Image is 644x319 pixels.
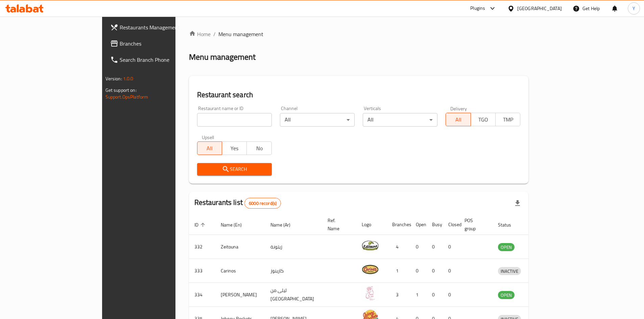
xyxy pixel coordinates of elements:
span: 1.0.0 [123,74,134,83]
th: Open [410,214,427,235]
th: Busy [427,214,443,235]
td: [PERSON_NAME] [215,283,265,307]
img: Leila Min Lebnan [362,285,379,302]
td: 0 [410,259,427,283]
span: 6000 record(s) [245,200,281,207]
td: Zeitouna [215,235,265,259]
span: Get support on: [105,86,137,95]
div: All [280,113,355,127]
a: Support.OpsPlatform [105,92,148,101]
button: TMP [495,113,520,126]
input: Search for restaurant name or ID.. [197,113,272,127]
div: OPEN [498,243,515,251]
button: Search [197,163,272,176]
button: All [446,113,471,126]
h2: Menu management [189,52,256,62]
th: Branches [387,214,410,235]
div: Plugins [470,4,485,12]
span: TGO [474,115,493,125]
span: INACTIVE [498,267,521,275]
span: All [449,115,468,125]
td: ليلى من [GEOGRAPHIC_DATA] [265,283,322,307]
h2: Restaurant search [197,90,521,100]
span: Menu management [218,30,263,38]
div: INACTIVE [498,267,521,275]
button: All [197,141,222,155]
button: TGO [471,113,496,126]
h2: Restaurants list [194,197,281,209]
span: Ref. Name [328,216,348,233]
span: Status [498,221,520,229]
span: TMP [498,115,518,125]
td: 3 [387,283,410,307]
span: Yes [225,143,244,153]
span: Search Branch Phone [120,56,204,64]
td: 4 [387,235,410,259]
th: Closed [443,214,459,235]
td: 0 [427,259,443,283]
span: OPEN [498,243,515,251]
li: / [213,30,216,38]
td: 0 [443,259,459,283]
td: 1 [410,283,427,307]
div: [GEOGRAPHIC_DATA] [517,5,562,12]
a: Restaurants Management [105,19,210,35]
span: All [200,143,219,153]
span: No [249,143,269,153]
td: 0 [427,235,443,259]
td: 0 [427,283,443,307]
nav: breadcrumb [189,30,529,38]
td: 1 [387,259,410,283]
span: Y [633,5,635,12]
button: No [246,141,271,155]
td: 0 [410,235,427,259]
span: Search [202,165,266,174]
a: Branches [105,35,210,52]
span: ID [194,221,207,229]
label: Upsell [202,135,214,139]
td: كارينوز [265,259,322,283]
span: Name (En) [221,221,251,229]
span: POS group [464,216,484,233]
a: Search Branch Phone [105,52,210,68]
button: Yes [222,141,247,155]
span: Name (Ar) [270,221,299,229]
span: Restaurants Management [120,23,204,31]
th: Logo [356,214,387,235]
img: Zeitouna [362,237,379,254]
label: Delivery [450,106,467,111]
span: OPEN [498,291,515,299]
td: Carinos [215,259,265,283]
span: Branches [120,39,204,48]
td: زيتونة [265,235,322,259]
td: 0 [443,235,459,259]
div: Total records count [244,198,281,209]
div: All [363,113,437,127]
td: 0 [443,283,459,307]
img: Carinos [362,261,379,278]
div: Export file [509,195,526,211]
span: Version: [105,74,122,83]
